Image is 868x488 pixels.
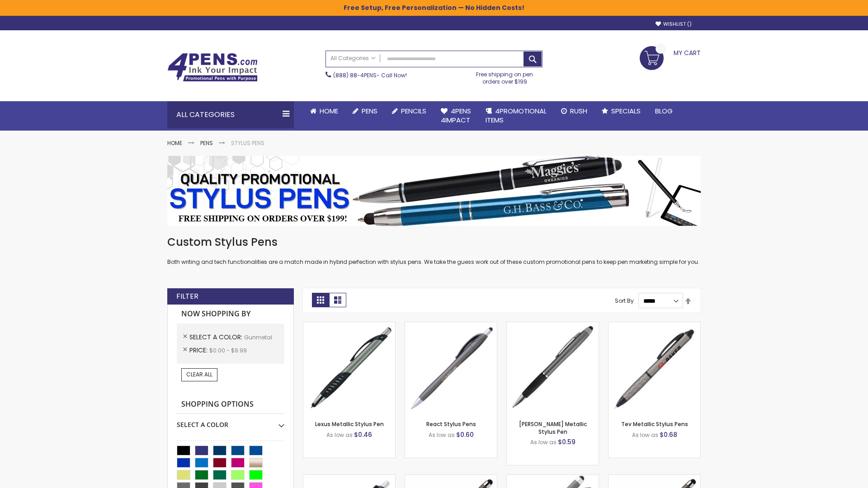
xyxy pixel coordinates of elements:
[632,431,658,439] span: As low as
[176,291,198,301] strong: Filter
[167,139,182,147] a: Home
[609,322,700,329] a: Tev Metallic Stylus Pens-Gunmetal
[405,474,497,482] a: Islander Softy Metallic Gel Pen with Stylus-Gunmetal
[200,139,213,147] a: Pens
[507,474,599,482] a: Cali Custom Stylus Gel pen-Gunmetal
[594,101,648,121] a: Specials
[362,106,377,116] span: Pens
[570,106,587,116] span: Rush
[345,101,385,121] a: Pens
[231,139,264,147] strong: Stylus Pens
[303,322,395,414] img: Lexus Metallic Stylus Pen-Gunmetal
[558,437,576,446] span: $0.59
[244,333,272,341] span: Gunmetal
[333,71,407,79] span: - Call Now!
[426,420,476,428] a: React Stylus Pens
[312,293,329,307] strong: Grid
[519,420,587,435] a: [PERSON_NAME] Metallic Stylus Pen
[167,235,701,266] div: Both writing and tech functionalities are a match made in hybrid perfection with stylus pens. We ...
[167,235,701,249] h1: Custom Stylus Pens
[177,414,284,429] div: Select A Color
[554,101,594,121] a: Rush
[486,106,547,125] span: 4PROMOTIONAL ITEMS
[167,156,701,226] img: Stylus Pens
[405,322,497,414] img: React Stylus Pens-Gunmetal
[609,322,700,414] img: Tev Metallic Stylus Pens-Gunmetal
[167,53,258,82] img: 4Pens Custom Pens and Promotional Products
[434,101,478,131] a: 4Pens4impact
[354,430,372,439] span: $0.46
[441,106,471,125] span: 4Pens 4impact
[660,430,677,439] span: $0.68
[315,420,384,428] a: Lexus Metallic Stylus Pen
[303,474,395,482] a: Souvenir® Anthem Stylus Pen-Gunmetal
[303,322,395,329] a: Lexus Metallic Stylus Pen-Gunmetal
[303,101,345,121] a: Home
[467,67,543,85] div: Free shipping on pen orders over $199
[507,322,599,329] a: Lory Metallic Stylus Pen-Gunmetal
[656,21,692,28] a: Wishlist
[209,347,247,354] span: $0.00 - $9.99
[189,333,244,342] span: Select A Color
[648,101,680,121] a: Blog
[456,430,474,439] span: $0.60
[330,55,376,62] span: All Categories
[326,431,353,439] span: As low as
[429,431,455,439] span: As low as
[167,101,294,128] div: All Categories
[621,420,688,428] a: Tev Metallic Stylus Pens
[326,51,380,66] a: All Categories
[189,346,209,355] span: Price
[609,474,700,482] a: Islander Softy Metallic Gel Pen with Stylus - ColorJet Imprint-Gunmetal
[478,101,554,131] a: 4PROMOTIONALITEMS
[333,71,377,79] a: (888) 88-4PENS
[177,395,284,414] strong: Shopping Options
[186,371,212,378] span: Clear All
[405,322,497,329] a: React Stylus Pens-Gunmetal
[615,297,634,305] label: Sort By
[181,368,217,381] a: Clear All
[507,322,599,414] img: Lory Metallic Stylus Pen-Gunmetal
[611,106,641,116] span: Specials
[530,438,557,446] span: As low as
[401,106,426,116] span: Pencils
[320,106,338,116] span: Home
[177,305,284,324] strong: Now Shopping by
[655,106,673,116] span: Blog
[385,101,434,121] a: Pencils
